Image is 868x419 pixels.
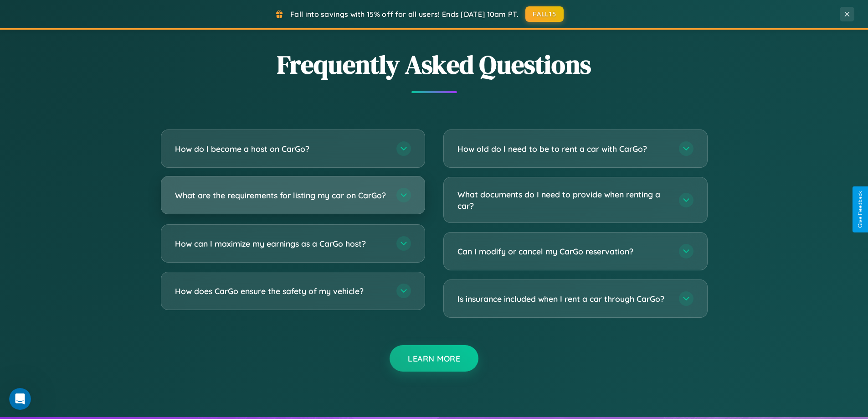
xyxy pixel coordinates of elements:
h3: What are the requirements for listing my car on CarGo? [175,190,387,201]
h3: How can I maximize my earnings as a CarGo host? [175,238,387,249]
h2: Frequently Asked Questions [161,47,708,82]
iframe: Intercom live chat [9,388,31,410]
h3: What documents do I need to provide when renting a car? [457,189,670,211]
h3: How does CarGo ensure the safety of my vehicle? [175,285,387,297]
div: Give Feedback [857,191,863,228]
button: Learn More [390,345,478,372]
button: FALL15 [525,6,564,22]
span: Fall into savings with 15% off for all users! Ends [DATE] 10am PT. [290,10,519,19]
h3: Is insurance included when I rent a car through CarGo? [457,293,670,305]
h3: How old do I need to be to rent a car with CarGo? [457,143,670,155]
h3: How do I become a host on CarGo? [175,143,387,155]
h3: Can I modify or cancel my CarGo reservation? [457,246,670,257]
